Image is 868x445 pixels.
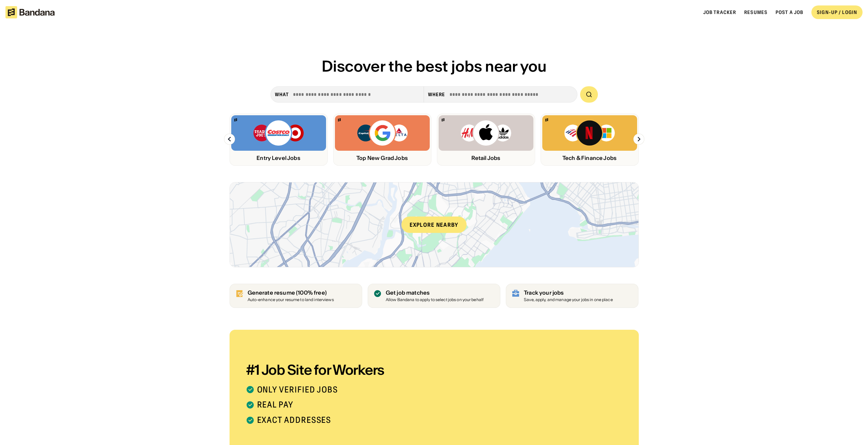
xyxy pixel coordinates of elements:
a: Job Tracker [703,9,736,15]
a: Generate resume (100% free)Auto-enhance your resume to land interviews [230,284,362,308]
div: Get job matches [386,290,484,296]
div: what [275,91,289,98]
a: Bandana logoCapital One, Google, Delta logosTop New Grad Jobs [333,114,431,166]
div: Save, apply, and manage your jobs in one place [524,298,613,302]
img: Bandana logo [338,118,341,121]
a: Resumes [744,9,767,15]
div: Explore nearby [401,217,467,233]
div: Auto-enhance your resume to land interviews [248,298,334,302]
span: (100% free) [296,289,327,296]
div: Exact addresses [257,415,332,425]
img: Left Arrow [224,134,235,145]
img: Bandana logotype [5,6,55,18]
a: Get job matches Allow Bandana to apply to select jobs on your behalf [368,284,500,308]
a: Post a job [776,9,803,15]
a: Bandana logoH&M, Apply, Adidas logosRetail Jobs [437,114,535,166]
a: Bandana logoBank of America, Netflix, Microsoft logosTech & Finance Jobs [541,114,639,166]
div: Top New Grad Jobs [335,155,430,161]
a: Track your jobs Save, apply, and manage your jobs in one place [506,284,638,308]
div: Entry Level Jobs [231,155,326,161]
div: Track your jobs [524,290,613,296]
img: Bandana logo [442,118,444,121]
img: Bandana logo [545,118,548,121]
div: Allow Bandana to apply to select jobs on your behalf [386,298,484,302]
img: Trader Joe’s, Costco, Target logos [253,119,305,147]
div: Only verified jobs [257,385,338,395]
div: Where [428,91,445,98]
span: Discover the best jobs near you [322,57,547,76]
img: Bandana logo [234,118,237,121]
a: Explore nearby [230,182,638,267]
div: Generate resume [248,290,334,296]
div: SIGN-UP / LOGIN [817,9,857,15]
img: H&M, Apply, Adidas logos [460,119,512,147]
img: Bank of America, Netflix, Microsoft logos [564,119,615,147]
div: Tech & Finance Jobs [542,155,637,161]
a: Bandana logoTrader Joe’s, Costco, Target logosEntry Level Jobs [230,114,328,166]
img: Capital One, Google, Delta logos [356,119,408,147]
div: #1 Job Site for Workers [246,363,410,377]
div: Retail Jobs [439,155,533,161]
div: Real pay [257,400,294,410]
img: Right Arrow [633,134,644,145]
